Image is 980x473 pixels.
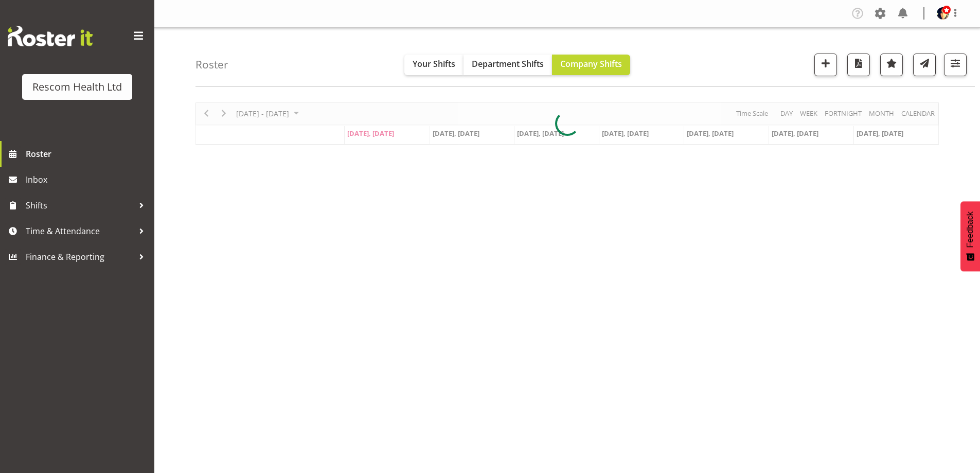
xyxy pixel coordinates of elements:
[560,58,622,69] span: Company Shifts
[552,55,630,75] button: Company Shifts
[464,55,552,75] button: Department Shifts
[26,249,134,265] span: Finance & Reporting
[966,212,975,248] span: Feedback
[195,59,228,71] h4: Roster
[937,7,949,20] img: lisa-averill4ed0ba207759471a3c7c9c0bc18f64d8.png
[32,79,122,95] div: Rescom Health Ltd
[26,146,149,162] span: Roster
[404,55,464,75] button: Your Shifts
[814,54,837,76] button: Add a new shift
[26,198,134,213] span: Shifts
[26,172,149,187] span: Inbox
[472,58,544,69] span: Department Shifts
[913,54,936,76] button: Send a list of all shifts for the selected filtered period to all rostered employees.
[880,54,903,76] button: Highlight an important date within the roster.
[960,201,980,271] button: Feedback - Show survey
[8,26,93,46] img: Rosterit website logo
[413,58,455,69] span: Your Shifts
[847,54,870,76] button: Download a PDF of the roster according to the set date range.
[944,54,967,76] button: Filter Shifts
[26,223,134,239] span: Time & Attendance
